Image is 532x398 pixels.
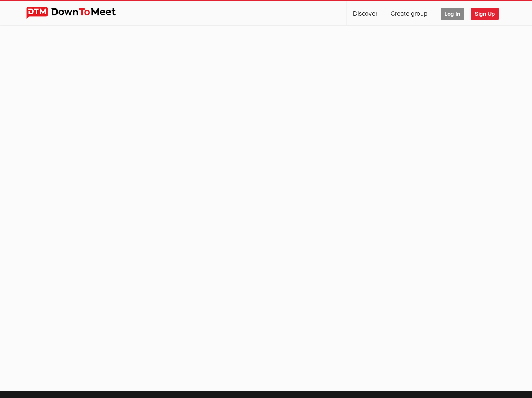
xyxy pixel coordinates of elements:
a: Discover [347,1,384,25]
a: Sign Up [471,1,505,25]
a: Create group [384,1,434,25]
span: Sign Up [471,8,499,20]
img: DownToMeet [26,7,128,19]
a: Log In [434,1,470,25]
span: Log In [441,8,464,20]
